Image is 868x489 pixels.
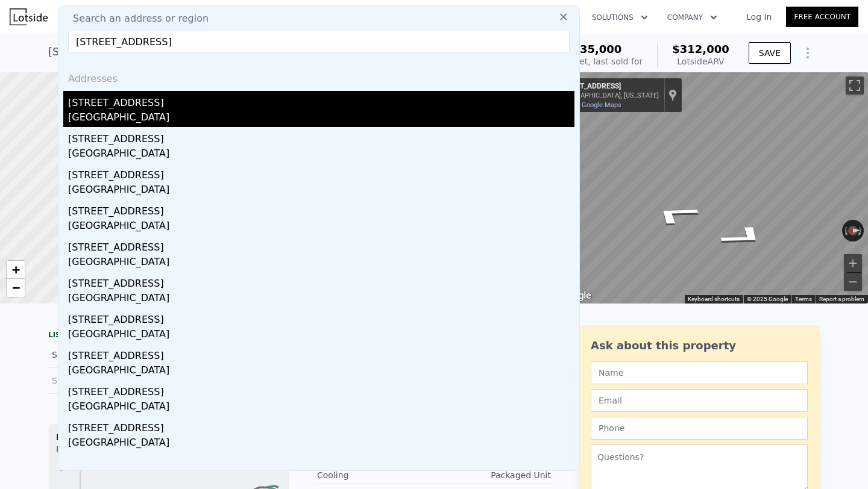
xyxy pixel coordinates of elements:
div: [GEOGRAPHIC_DATA] [68,363,574,380]
div: Map [552,72,868,304]
a: Zoom out [7,279,25,297]
button: Reset the view [842,225,864,235]
div: [STREET_ADDRESS] , [GEOGRAPHIC_DATA] , TN 37042 [48,43,336,60]
img: Lotside [10,8,48,25]
button: Show Options [796,41,820,65]
div: [GEOGRAPHIC_DATA] [68,219,574,235]
div: Addresses [63,62,574,91]
span: © 2025 Google [747,296,788,302]
div: [GEOGRAPHIC_DATA], [US_STATE] [556,92,659,99]
div: [GEOGRAPHIC_DATA] [68,146,574,163]
button: Keyboard shortcuts [688,295,740,304]
div: [STREET_ADDRESS] [68,272,574,291]
div: Houses Median Sale [56,431,281,443]
div: [STREET_ADDRESS] [68,163,574,182]
path: Go Southwest, Chancery Ln [700,219,788,253]
div: [STREET_ADDRESS] [68,416,574,435]
div: [STREET_ADDRESS] [556,82,659,92]
span: $135,000 [565,43,622,55]
input: Email [591,389,808,412]
a: Show location on map [668,89,677,102]
button: SAVE [749,42,791,64]
a: Free Account [786,7,858,27]
div: [STREET_ADDRESS] [68,127,574,146]
div: Street View [552,72,868,304]
input: Phone [591,417,808,440]
div: Price per Square Foot [56,443,169,463]
button: Rotate clockwise [858,220,864,241]
button: Solutions [582,7,658,28]
div: [STREET_ADDRESS] [68,91,574,110]
a: View on Google Maps [556,101,621,109]
span: + [12,262,20,277]
a: Log In [732,11,786,23]
div: [GEOGRAPHIC_DATA] [68,327,574,344]
input: Enter an address, city, region, neighborhood or zip code [68,31,570,52]
a: Zoom in [7,261,25,279]
a: Report a problem [819,296,864,302]
tspan: $200 [58,464,77,473]
button: Rotate counterclockwise [842,220,849,241]
div: [STREET_ADDRESS] [68,308,574,327]
div: [GEOGRAPHIC_DATA] [68,255,574,272]
div: [GEOGRAPHIC_DATA] [68,291,574,308]
div: [STREET_ADDRESS] [68,380,574,399]
div: Lotside ARV [672,55,729,67]
div: [GEOGRAPHIC_DATA] [68,399,574,416]
div: Sold [52,373,159,388]
input: Name [591,361,808,384]
span: − [12,280,20,295]
div: Packaged Unit [434,469,551,481]
button: Toggle fullscreen view [846,76,864,95]
button: Company [658,7,727,28]
div: [STREET_ADDRESS] [68,199,574,219]
span: Search an address or region [63,11,209,26]
div: [GEOGRAPHIC_DATA] [68,110,574,127]
div: LISTING & SALE HISTORY [48,330,289,342]
path: Go Northeast, Chancery Ln [631,198,719,231]
div: Sold [52,347,159,363]
div: [GEOGRAPHIC_DATA] [68,182,574,199]
span: $312,000 [672,43,729,55]
a: Terms (opens in new tab) [795,296,812,302]
div: [GEOGRAPHIC_DATA] [68,435,574,452]
div: Ask about this property [591,337,808,354]
button: Zoom out [844,273,862,291]
div: [STREET_ADDRESS] [68,344,574,363]
div: [STREET_ADDRESS] [68,235,574,255]
div: Off Market, last sold for [544,55,643,67]
div: Cooling [317,469,434,481]
button: Zoom in [844,254,862,272]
